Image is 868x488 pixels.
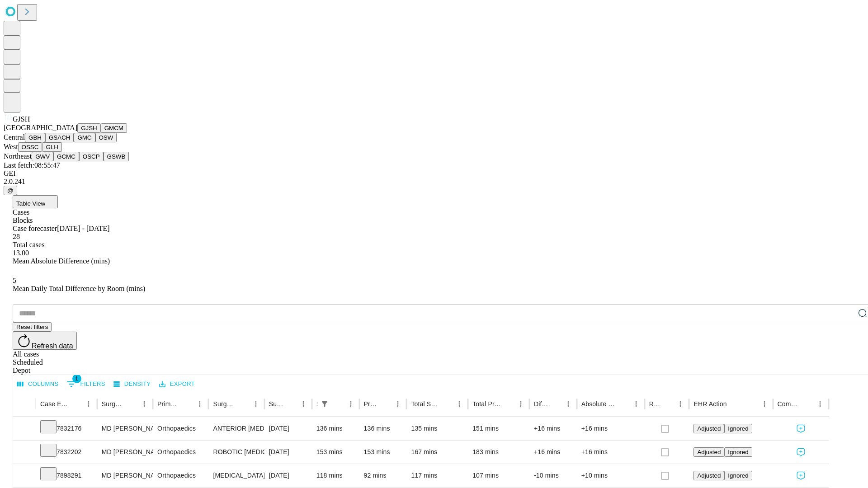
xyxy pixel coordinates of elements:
[534,441,572,464] div: +16 mins
[42,142,61,152] button: GLH
[728,472,748,479] span: Ignored
[13,277,16,284] span: 5
[472,417,525,440] div: 151 mins
[316,441,355,464] div: 153 mins
[13,195,58,208] button: Table View
[213,417,259,440] div: ANTERIOR [MEDICAL_DATA] TOTAL HIP
[364,417,402,440] div: 136 mins
[13,285,145,292] span: Mean Daily Total Difference by Room (mins)
[16,200,45,207] span: Table View
[269,417,307,440] div: [DATE]
[581,464,640,487] div: +10 mins
[693,447,724,457] button: Adjusted
[758,398,771,410] button: Menu
[74,133,95,142] button: GMC
[379,398,392,410] button: Sort
[40,417,93,440] div: 7832176
[32,152,53,161] button: GWV
[269,441,307,464] div: [DATE]
[562,398,575,410] button: Menu
[316,464,355,487] div: 118 mins
[4,169,864,178] div: GEI
[157,417,204,440] div: Orthopaedics
[318,398,331,410] button: Show filters
[250,398,262,410] button: Menu
[13,322,52,332] button: Reset filters
[392,398,404,410] button: Menu
[40,464,93,487] div: 7898291
[617,398,630,410] button: Sort
[57,225,109,232] span: [DATE] - [DATE]
[693,400,726,408] div: EHR Action
[125,398,138,410] button: Sort
[440,398,453,410] button: Sort
[581,417,640,440] div: +16 mins
[40,400,69,408] div: Case Epic Id
[316,400,317,408] div: Scheduled In Room Duration
[13,257,110,265] span: Mean Absolute Difference (mins)
[53,152,79,161] button: GCMC
[4,124,77,131] span: [GEOGRAPHIC_DATA]
[728,425,748,432] span: Ignored
[111,377,153,391] button: Density
[157,400,180,408] div: Primary Service
[472,464,525,487] div: 107 mins
[157,377,197,391] button: Export
[697,449,721,455] span: Adjusted
[13,241,44,249] span: Total cases
[630,398,642,410] button: Menu
[411,464,463,487] div: 117 mins
[411,400,439,408] div: Total Scheduled Duration
[95,133,117,142] button: OSW
[77,123,101,133] button: GJSH
[316,417,355,440] div: 136 mins
[102,400,124,408] div: Surgeon Name
[102,417,148,440] div: MD [PERSON_NAME] [PERSON_NAME]
[332,398,344,410] button: Sort
[138,398,151,410] button: Menu
[728,398,741,410] button: Sort
[4,133,25,141] span: Central
[4,178,864,186] div: 2.0.241
[18,468,31,484] button: Expand
[814,398,826,410] button: Menu
[4,186,17,195] button: @
[297,398,310,410] button: Menu
[364,441,402,464] div: 153 mins
[649,400,661,408] div: Resolved in EHR
[13,115,30,123] span: GJSH
[269,400,283,408] div: Surgery Date
[13,225,57,232] span: Case forecaster
[40,441,93,464] div: 7832202
[4,161,60,169] span: Last fetch: 08:55:47
[269,464,307,487] div: [DATE]
[13,332,77,350] button: Refresh data
[344,398,357,410] button: Menu
[364,400,378,408] div: Predicted In Room Duration
[32,342,73,350] span: Refresh data
[181,398,193,410] button: Sort
[472,441,525,464] div: 183 mins
[102,464,148,487] div: MD [PERSON_NAME] [PERSON_NAME]
[15,377,61,391] button: Select columns
[18,421,31,437] button: Expand
[45,133,74,142] button: GSACH
[101,123,127,133] button: GMCM
[157,441,204,464] div: Orthopaedics
[7,187,14,194] span: @
[674,398,687,410] button: Menu
[453,398,466,410] button: Menu
[534,400,548,408] div: Difference
[581,441,640,464] div: +16 mins
[16,324,48,330] span: Reset filters
[65,377,108,391] button: Show filters
[801,398,814,410] button: Sort
[724,424,752,433] button: Ignored
[102,441,148,464] div: MD [PERSON_NAME] [PERSON_NAME]
[502,398,514,410] button: Sort
[157,464,204,487] div: Orthopaedics
[213,464,259,487] div: [MEDICAL_DATA] MEDIAL AND LATERAL MENISCECTOMY
[72,374,81,383] span: 1
[778,400,800,408] div: Comments
[693,471,724,480] button: Adjusted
